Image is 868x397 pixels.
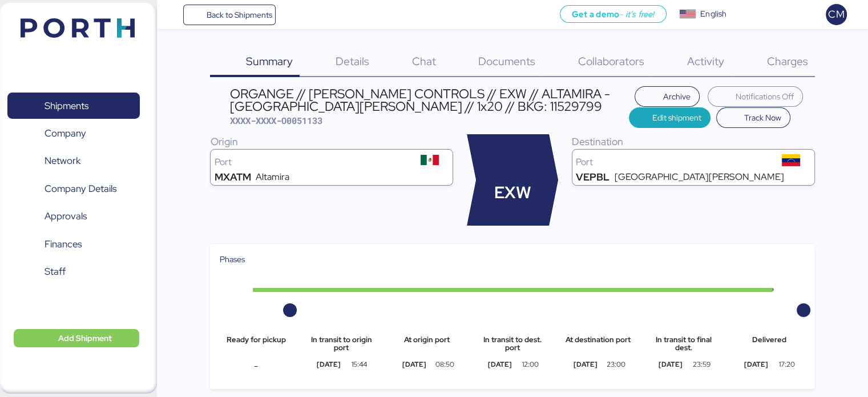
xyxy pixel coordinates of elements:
[700,8,726,20] div: English
[562,336,635,352] div: At destination port
[572,134,815,149] div: Destination
[7,231,140,258] a: Finances
[45,98,88,114] span: Shipments
[7,203,140,230] a: Approvals
[828,7,844,22] span: CM
[45,263,66,280] span: Staff
[635,86,700,107] button: Archive
[426,359,463,370] div: 08:50
[219,336,292,352] div: Ready for pickup
[512,359,549,370] div: 12:00
[494,181,531,205] span: EXW
[7,148,140,174] a: Network
[7,259,140,285] a: Staff
[562,359,609,370] div: [DATE]
[476,336,549,352] div: In transit to dest. port
[45,125,86,142] span: Company
[578,54,644,69] span: Collaborators
[736,90,794,103] span: Notifications Off
[7,121,140,147] a: Company
[629,107,710,128] button: Edit shipment
[663,90,691,103] span: Archive
[733,359,780,370] div: [DATE]
[14,329,139,347] button: Add Shipment
[45,236,82,252] span: Finances
[45,181,116,197] span: Company Details
[336,54,369,69] span: Details
[256,173,289,182] div: Altamira
[766,54,808,69] span: Charges
[708,86,804,107] button: Notifications Off
[744,111,781,125] span: Track Now
[478,54,535,69] span: Documents
[687,54,724,69] span: Activity
[716,107,791,128] button: Track Now
[183,5,276,25] a: Back to Shipments
[219,253,805,266] div: Phases
[652,111,701,125] span: Edit shipment
[390,359,438,370] div: [DATE]
[341,359,378,370] div: 15:44
[647,336,720,352] div: In transit to final dest.
[733,336,806,352] div: Delivered
[597,359,635,370] div: 23:00
[214,158,410,167] div: Port
[164,5,183,25] button: Menu
[411,54,435,69] span: Chat
[206,8,272,22] span: Back to Shipments
[683,359,720,370] div: 23:59
[230,115,322,126] span: XXXX-XXXX-O0051133
[576,158,772,167] div: Port
[7,93,140,119] a: Shipments
[230,87,629,113] div: ORGANGE // [PERSON_NAME] CONTROLS // EXW // ALTAMIRA - [GEOGRAPHIC_DATA][PERSON_NAME] // 1x20 // ...
[576,173,609,182] div: VEPBL
[768,359,805,370] div: 17:20
[214,173,251,182] div: MXATM
[45,153,80,169] span: Network
[58,331,112,345] span: Add Shipment
[647,359,695,370] div: [DATE]
[305,359,352,370] div: [DATE]
[305,336,378,352] div: In transit to origin port
[210,134,453,149] div: Origin
[390,336,463,352] div: At origin port
[7,176,140,202] a: Company Details
[246,54,293,69] span: Summary
[476,359,523,370] div: [DATE]
[615,173,784,182] div: [GEOGRAPHIC_DATA][PERSON_NAME]
[219,359,292,373] div: -
[45,208,87,224] span: Approvals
